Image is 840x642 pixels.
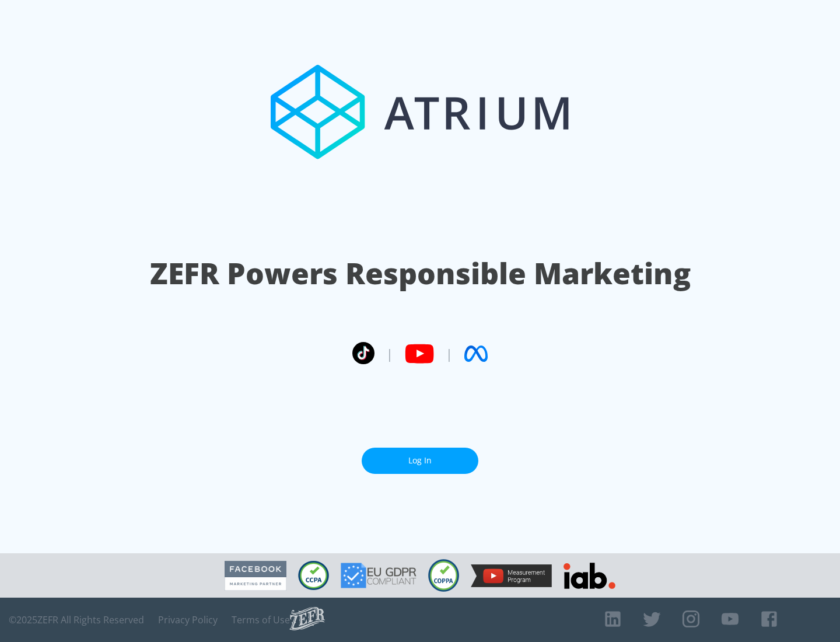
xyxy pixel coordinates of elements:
img: Facebook Marketing Partner [225,561,286,591]
img: IAB [563,563,615,589]
h1: ZEFR Powers Responsible Marketing [150,253,691,294]
img: GDPR Compliant [341,563,416,588]
span: | [386,345,393,362]
img: YouTube Measurement Program [471,564,552,587]
img: CCPA Compliant [298,561,329,590]
a: Terms of Use [232,614,290,626]
span: © 2025 ZEFR All Rights Reserved [9,614,144,626]
a: Privacy Policy [158,614,218,626]
span: | [446,345,453,362]
img: COPPA Compliant [428,559,459,592]
a: Log In [362,448,478,474]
